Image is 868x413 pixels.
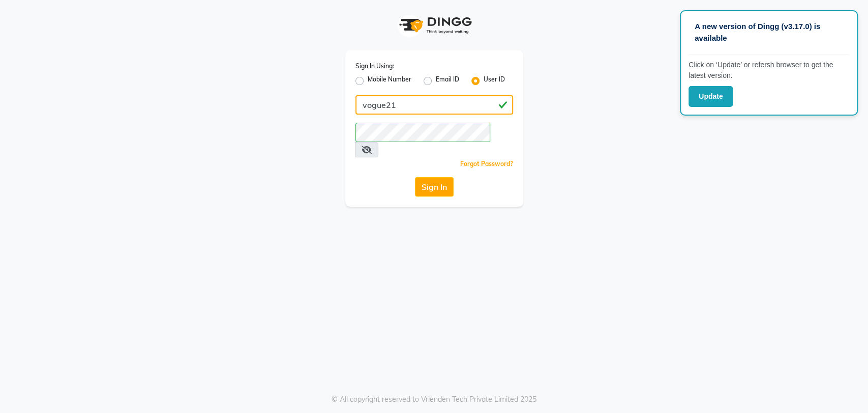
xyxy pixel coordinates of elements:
[415,177,454,197] button: Sign In
[689,86,733,107] button: Update
[436,75,459,87] label: Email ID
[368,75,411,87] label: Mobile Number
[355,62,394,71] label: Sign In Using:
[484,75,505,87] label: User ID
[460,160,513,168] a: Forgot Password?
[355,123,490,142] input: Username
[394,10,475,40] img: logo1.svg
[355,95,513,115] input: Username
[689,60,849,81] p: Click on ‘Update’ or refersh browser to get the latest version.
[695,21,843,44] p: A new version of Dingg (v3.17.0) is available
